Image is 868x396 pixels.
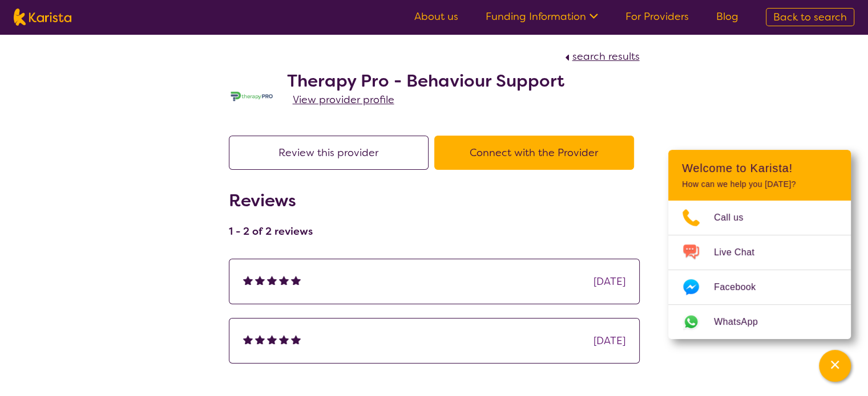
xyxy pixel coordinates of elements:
[714,313,772,330] span: WhatsApp
[819,350,851,382] button: Channel Menu
[14,9,71,26] img: Karista logo
[414,10,458,23] a: About us
[714,209,757,226] span: Call us
[572,50,640,63] span: search results
[291,275,301,285] img: fullstar
[434,146,640,160] a: Connect with the Provider
[243,334,253,344] img: fullstar
[291,334,301,344] img: fullstar
[267,334,277,344] img: fullstar
[293,93,394,107] span: View provider profile
[255,275,265,285] img: fullstar
[287,71,564,91] h2: Therapy Pro - Behaviour Support
[594,332,625,349] div: [DATE]
[625,10,689,23] a: For Providers
[714,279,769,296] span: Facebook
[229,146,434,160] a: Review this provider
[766,8,854,26] a: Back to search
[229,224,313,238] h4: 1 - 2 of 2 reviews
[243,275,253,285] img: fullstar
[682,179,837,189] p: How can we help you [DATE]?
[267,275,277,285] img: fullstar
[594,273,625,290] div: [DATE]
[716,10,738,23] a: Blog
[229,190,313,211] h2: Reviews
[293,91,394,108] a: View provider profile
[668,201,851,339] ul: Choose channel
[434,136,634,170] button: Connect with the Provider
[773,10,847,24] span: Back to search
[562,50,640,63] a: search results
[486,10,598,23] a: Funding Information
[668,150,851,339] div: Channel Menu
[279,334,289,344] img: fullstar
[682,161,837,175] h2: Welcome to Karista!
[229,136,429,170] button: Review this provider
[714,244,768,261] span: Live Chat
[229,90,274,103] img: jttgg6svmq52q30bnse1.jpg
[279,275,289,285] img: fullstar
[668,305,851,339] a: Web link opens in a new tab.
[255,334,265,344] img: fullstar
